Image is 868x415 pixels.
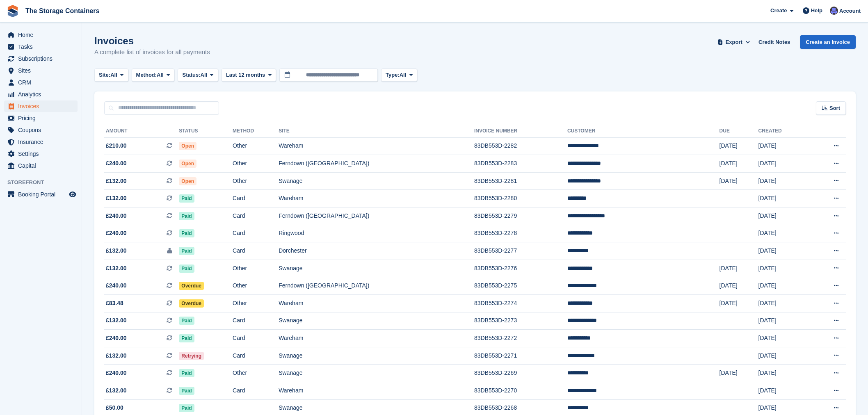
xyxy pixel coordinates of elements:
[758,190,809,207] td: [DATE]
[4,189,78,200] a: menu
[233,260,279,277] td: Other
[474,330,567,347] td: 83DB553D-2272
[179,142,196,150] span: Open
[94,35,210,46] h1: Invoices
[279,125,474,138] th: Site
[233,242,279,260] td: Card
[474,190,567,207] td: 83DB553D-2280
[4,124,78,136] a: menu
[758,260,809,277] td: [DATE]
[233,347,279,365] td: Card
[758,365,809,382] td: [DATE]
[758,242,809,260] td: [DATE]
[99,71,110,79] span: Site:
[4,65,78,76] a: menu
[811,7,822,15] span: Help
[179,212,194,220] span: Paid
[279,347,474,365] td: Swanage
[106,334,127,342] span: £240.00
[758,225,809,242] td: [DATE]
[4,148,78,160] a: menu
[567,125,720,138] th: Customer
[758,155,809,173] td: [DATE]
[474,172,567,190] td: 83DB553D-2281
[106,386,127,395] span: £132.00
[179,317,194,325] span: Paid
[179,125,233,138] th: Status
[179,299,204,308] span: Overdue
[106,351,127,360] span: £132.00
[720,172,758,190] td: [DATE]
[720,260,758,277] td: [DATE]
[179,369,194,377] span: Paid
[179,352,204,360] span: Retrying
[233,207,279,225] td: Card
[106,212,127,220] span: £240.00
[279,242,474,260] td: Dorchester
[720,295,758,312] td: [DATE]
[106,229,127,237] span: £240.00
[474,207,567,225] td: 83DB553D-2279
[474,225,567,242] td: 83DB553D-2278
[18,112,67,124] span: Pricing
[474,125,567,138] th: Invoice Number
[68,189,78,199] a: Preview store
[279,225,474,242] td: Ringwood
[179,387,194,395] span: Paid
[106,316,127,325] span: £132.00
[233,277,279,295] td: Other
[179,282,204,290] span: Overdue
[279,312,474,330] td: Swanage
[106,264,127,273] span: £132.00
[720,155,758,173] td: [DATE]
[201,71,208,79] span: All
[94,48,210,57] p: A complete list of invoices for all payments
[279,207,474,225] td: Ferndown ([GEOGRAPHIC_DATA])
[110,71,117,79] span: All
[18,29,67,41] span: Home
[179,404,194,412] span: Paid
[4,112,78,124] a: menu
[758,172,809,190] td: [DATE]
[474,277,567,295] td: 83DB553D-2275
[279,365,474,382] td: Swanage
[18,136,67,148] span: Insurance
[4,53,78,64] a: menu
[279,330,474,347] td: Wareham
[7,5,19,17] img: stora-icon-8386f47178a22dfd0bd8f6a31ec36ba5ce8667c1dd55bd0f319d3a0aa187defe.svg
[4,160,78,171] a: menu
[758,277,809,295] td: [DATE]
[829,104,840,112] span: Sort
[830,7,838,15] img: Dan Excell
[720,125,758,138] th: Due
[758,207,809,225] td: [DATE]
[755,35,793,49] a: Credit Notes
[179,265,194,273] span: Paid
[279,277,474,295] td: Ferndown ([GEOGRAPHIC_DATA])
[758,347,809,365] td: [DATE]
[179,247,194,255] span: Paid
[720,137,758,155] td: [DATE]
[222,68,276,82] button: Last 12 months
[18,124,67,136] span: Coupons
[758,295,809,312] td: [DATE]
[179,229,194,237] span: Paid
[474,382,567,400] td: 83DB553D-2270
[800,35,856,49] a: Create an Invoice
[758,125,809,138] th: Created
[106,194,127,203] span: £132.00
[726,38,742,46] span: Export
[106,404,123,412] span: £50.00
[18,100,67,112] span: Invoices
[106,246,127,255] span: £132.00
[106,141,127,150] span: £210.00
[18,148,67,160] span: Settings
[104,125,179,138] th: Amount
[18,160,67,171] span: Capital
[758,137,809,155] td: [DATE]
[132,68,175,82] button: Method: All
[4,100,78,112] a: menu
[758,330,809,347] td: [DATE]
[233,190,279,207] td: Card
[157,71,164,79] span: All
